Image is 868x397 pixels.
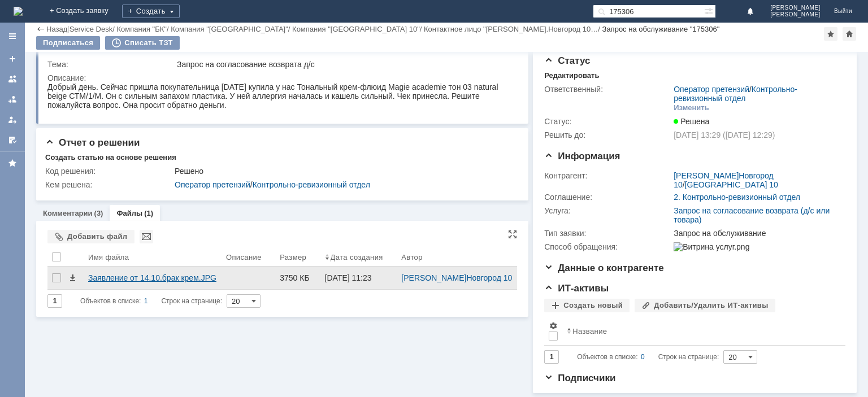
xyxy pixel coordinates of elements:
div: [DATE] 11:23 [325,273,372,282]
div: Соглашение: [544,193,671,202]
div: / [171,25,292,33]
span: Статус [544,55,590,66]
img: Витрина услуг.png [674,242,749,251]
a: Файлы [116,209,142,217]
span: Настройки [549,321,558,330]
i: Строк на странице: [80,294,222,308]
div: 0 [641,350,645,364]
div: / [70,25,117,33]
div: | [67,24,69,33]
th: Автор [397,248,517,267]
span: ИТ-активы [544,283,609,294]
span: Отчет о решении [45,137,140,148]
div: / [175,180,513,189]
a: [PERSON_NAME]Новгород 10 [401,273,512,282]
div: Ответственный: [544,85,671,94]
div: (3) [94,209,103,217]
a: Оператор претензий [674,85,749,94]
div: / [674,85,840,103]
div: / [424,25,602,33]
div: 1 [144,294,148,308]
span: Подписчики [544,373,615,383]
div: Контрагент: [544,171,671,180]
a: Контактное лицо "[PERSON_NAME].Новгород 10… [424,25,598,33]
a: Компания "БК" [116,25,166,33]
div: На всю страницу [508,230,517,239]
div: / [116,25,171,33]
div: Редактировать [544,71,599,80]
div: Имя файла [88,253,129,261]
div: Заявление от 14.10.брак крем.JPG [88,273,217,282]
div: (1) [144,209,153,217]
span: Данные о контрагенте [544,263,664,273]
a: [GEOGRAPHIC_DATA] 10 [685,180,778,189]
a: Service Desk [70,25,113,33]
th: Название [562,317,836,346]
th: Дата создания [320,248,397,267]
span: Скачать файл [68,273,77,282]
span: Решена [674,117,709,126]
div: Автор [401,253,423,261]
span: Объектов в списке: [577,353,637,361]
span: [PERSON_NAME] [770,11,821,18]
a: Комментарии [43,209,93,217]
div: Решено [175,167,513,176]
div: Решить до: [544,130,671,139]
div: Дата создания [331,253,383,261]
div: Способ обращения: [544,242,671,251]
a: [PERSON_NAME]Новгород 10 [674,171,774,189]
a: Перейти на домашнюю страницу [14,7,23,16]
th: Размер [275,248,320,267]
div: Тип заявки: [544,229,671,238]
div: / [292,25,424,33]
a: Мои заявки [3,111,21,129]
span: Расширенный поиск [704,5,715,16]
a: Контрольно-ревизионный отдел [253,180,370,189]
div: Отправить выбранные файлы [140,230,153,243]
a: Создать заявку [3,50,21,68]
a: Заявки в моей ответственности [3,90,21,108]
span: Объектов в списке: [80,297,141,305]
div: Добавить в избранное [824,27,837,41]
a: Контрольно-ревизионный отдел [674,85,797,103]
div: Запрос на согласование возврата д/с [177,60,513,69]
div: Запрос на обслуживание "175306" [602,25,720,33]
div: Запрос на обслуживание [674,229,840,238]
div: Создать [122,5,180,18]
div: 3750 КБ [280,273,315,282]
div: Тема: [47,60,175,69]
div: Создать статью на основе решения [45,153,176,162]
div: Кем решена: [45,180,172,189]
i: Строк на странице: [577,350,719,364]
span: [PERSON_NAME] [770,5,821,11]
a: Компания "[GEOGRAPHIC_DATA] 10" [292,25,420,33]
img: logo [14,7,23,16]
div: Статус: [544,117,671,126]
span: Информация [544,151,620,162]
a: Компания "[GEOGRAPHIC_DATA]" [171,25,288,33]
th: Имя файла [84,248,222,267]
div: Описание [226,253,262,261]
div: Сделать домашней страницей [843,27,856,41]
span: [DATE] 13:29 ([DATE] 12:29) [674,130,775,139]
a: Запрос на согласование возврата (д/с или товара) [674,206,830,224]
div: Название [572,327,607,335]
a: 2. Контрольно-ревизионный отдел [674,193,800,202]
div: Размер [280,253,306,261]
a: Заявки на командах [3,70,21,88]
a: Оператор претензий [175,180,250,189]
div: Описание: [47,73,515,82]
div: Услуга: [544,206,671,215]
div: Изменить [674,103,709,112]
div: Код решения: [45,167,172,176]
a: Мои согласования [3,131,21,149]
div: / [674,171,840,189]
a: Назад [46,25,67,33]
